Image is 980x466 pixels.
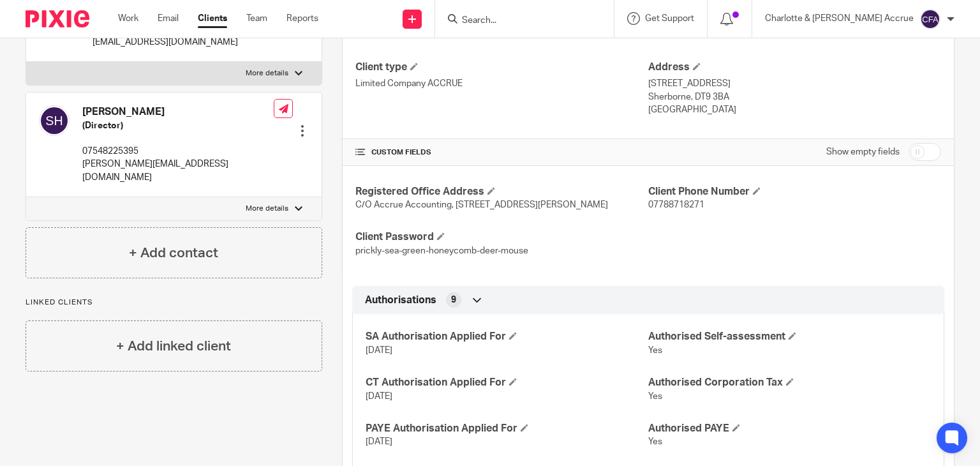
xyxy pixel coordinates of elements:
label: Show empty fields [826,146,900,158]
h4: Authorised PAYE [648,422,931,435]
h4: PAYE Authorisation Applied For [366,422,648,435]
h4: Registered Office Address [355,185,648,199]
p: [PERSON_NAME][EMAIL_ADDRESS][DOMAIN_NAME] [82,158,274,184]
a: Team [246,12,267,25]
h4: SA Authorisation Applied For [366,330,648,343]
span: prickly-sea-green-honeycomb-deer-mouse [355,246,528,255]
h5: (Director) [82,119,274,132]
span: [DATE] [366,346,392,355]
p: 07548225395 [82,145,274,158]
span: Authorisations [365,294,436,307]
span: Yes [648,437,662,446]
a: Email [158,12,179,25]
h4: Client Phone Number [648,185,941,199]
a: Work [118,12,138,25]
a: Reports [286,12,318,25]
h4: Client type [355,61,648,74]
p: [GEOGRAPHIC_DATA] [648,103,941,116]
h4: [PERSON_NAME] [82,105,274,119]
p: More details [246,68,288,79]
h4: Authorised Self-assessment [648,330,931,343]
img: svg%3E [39,105,70,136]
span: Yes [648,346,662,355]
h4: + Add contact [129,243,218,263]
p: Sherborne, DT9 3BA [648,91,941,103]
h4: CT Authorisation Applied For [366,376,648,389]
p: [STREET_ADDRESS] [648,77,941,90]
p: Linked clients [26,297,322,308]
p: [EMAIL_ADDRESS][DOMAIN_NAME] [93,36,238,49]
span: 9 [451,294,456,306]
h4: Authorised Corporation Tax [648,376,931,389]
h4: CUSTOM FIELDS [355,147,648,158]
input: Search [461,15,575,27]
span: Yes [648,392,662,401]
h4: Address [648,61,941,74]
img: Pixie [26,10,89,27]
p: More details [246,204,288,214]
span: Get Support [645,14,694,23]
h4: + Add linked client [116,336,231,356]
span: 07788718271 [648,200,704,209]
span: [DATE] [366,392,392,401]
p: Charlotte & [PERSON_NAME] Accrue [765,12,914,25]
a: Clients [198,12,227,25]
span: [DATE] [366,437,392,446]
span: C/O Accrue Accounting, [STREET_ADDRESS][PERSON_NAME] [355,200,608,209]
h4: Client Password [355,230,648,244]
img: svg%3E [920,9,940,29]
p: Limited Company ACCRUE [355,77,648,90]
